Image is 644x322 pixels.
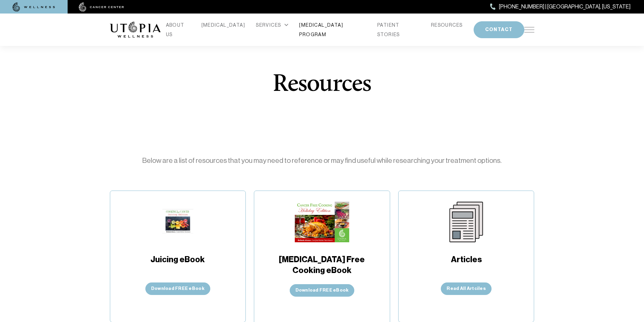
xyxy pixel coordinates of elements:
[431,20,463,30] a: RESOURCES
[474,21,524,38] button: CONTACT
[79,2,124,12] img: cancer center
[150,254,205,274] span: Juicing eBook
[524,27,534,32] img: icon-hamburger
[201,20,245,30] a: [MEDICAL_DATA]
[299,20,366,39] a: [MEDICAL_DATA] PROGRAM
[295,202,349,242] img: Cancer Free Cooking eBook
[145,282,210,295] button: Download FREE eBook
[499,2,630,11] span: [PHONE_NUMBER] | [GEOGRAPHIC_DATA], [US_STATE]
[441,282,491,295] a: Read All Artciles
[273,73,371,97] h1: Resources
[166,20,191,39] a: ABOUT US
[290,284,355,297] button: Download FREE eBook
[110,22,161,38] img: logo
[13,2,55,12] img: wellness
[162,202,194,242] img: Juicing eBook
[128,155,516,166] p: Below are a list of resources that you may need to reference or may find useful while researching...
[377,20,420,39] a: PATIENT STORIES
[256,20,288,30] div: SERVICES
[490,2,630,11] a: [PHONE_NUMBER] | [GEOGRAPHIC_DATA], [US_STATE]
[276,254,367,276] span: [MEDICAL_DATA] Free Cooking eBook
[451,254,482,274] span: Articles
[446,202,486,242] img: Articles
